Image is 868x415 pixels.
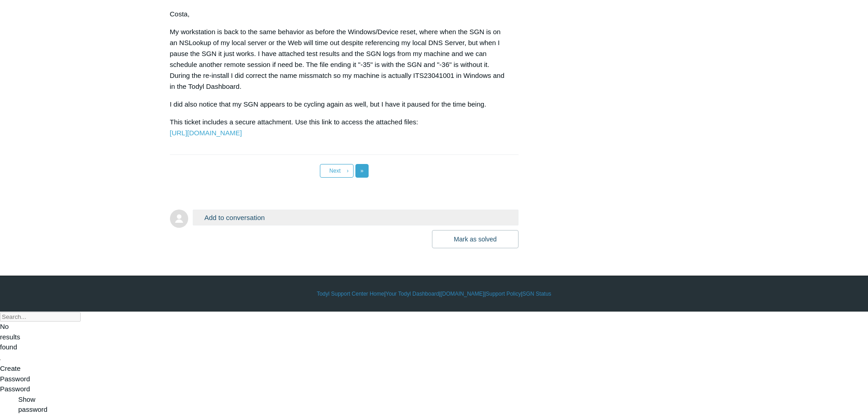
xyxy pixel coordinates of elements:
[320,164,354,178] a: Next
[317,290,384,298] a: Todyl Support Center Home
[360,168,364,174] span: »
[170,290,699,298] div: | | | |
[170,99,510,110] p: I did also notice that my SGN appears to be cycling again as well, but I have it paused for the t...
[170,129,242,137] a: [URL][DOMAIN_NAME]
[170,117,510,138] p: This ticket includes a secure attachment. Use this link to access the attached files:
[170,9,510,20] p: Costa,
[329,168,341,174] span: Next
[385,290,439,298] a: Your Todyl Dashboard
[441,290,484,298] a: [DOMAIN_NAME]
[347,168,349,174] span: ›
[486,290,521,298] a: Support Policy
[432,230,519,248] button: Mark as solved
[170,26,510,92] p: My workstation is back to the same behavior as before the Windows/Device reset, where when the SG...
[523,290,551,298] a: SGN Status
[193,210,519,225] button: Add to conversation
